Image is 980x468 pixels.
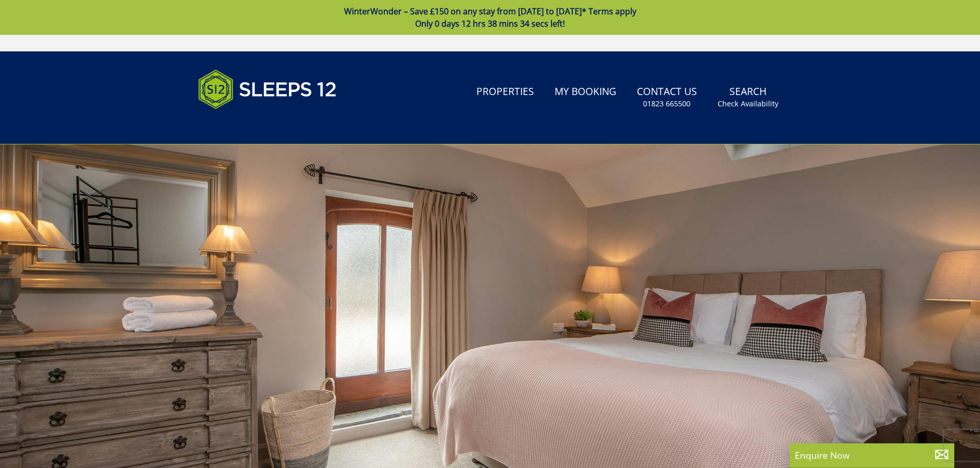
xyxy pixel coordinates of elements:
a: SearchCheck Availability [714,81,782,114]
small: Check Availability [718,99,778,109]
a: My Booking [550,81,620,104]
iframe: Customer reviews powered by Trustpilot [193,121,301,130]
small: 01823 665500 [643,99,690,109]
a: Contact Us01823 665500 [633,81,701,114]
span: Only 0 days 12 hrs 38 mins 34 secs left! [415,18,565,29]
a: Properties [472,81,538,104]
p: Enquire Now [795,448,949,462]
img: Sleeps 12 [198,64,337,115]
